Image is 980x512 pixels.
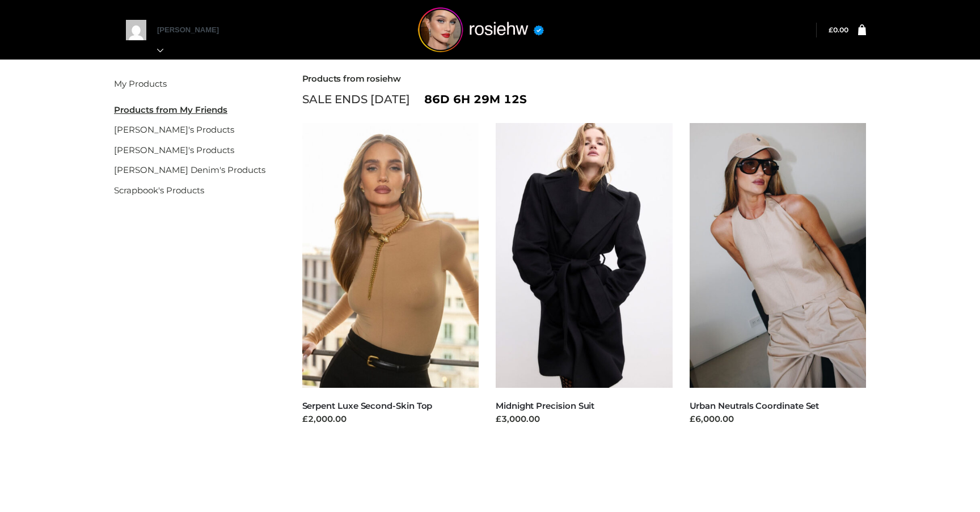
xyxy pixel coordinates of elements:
a: Midnight Precision Suit [496,400,594,411]
a: Serpent Luxe Second-Skin Top [302,400,433,411]
a: [PERSON_NAME] Denim's Products [114,164,265,175]
div: £6,000.00 [690,413,867,426]
a: Urban Neutrals Coordinate Set [690,400,820,411]
a: £0.00 [829,26,848,34]
a: [PERSON_NAME]'s Products [114,145,234,155]
div: £3,000.00 [496,413,673,426]
h2: Products from rosiehw [302,74,867,84]
div: £2,000.00 [302,413,479,426]
a: Scrapbook's Products [114,185,204,196]
u: Products from My Friends [114,104,227,115]
bdi: 0.00 [829,26,848,34]
a: My Products [114,78,167,89]
img: rosiehw [396,7,566,52]
a: [PERSON_NAME] [157,26,231,54]
div: SALE ENDS [DATE] [302,90,867,109]
span: 86d 6h 29m 12s [424,90,527,109]
a: [PERSON_NAME]'s Products [114,124,234,135]
span: £ [829,26,833,34]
